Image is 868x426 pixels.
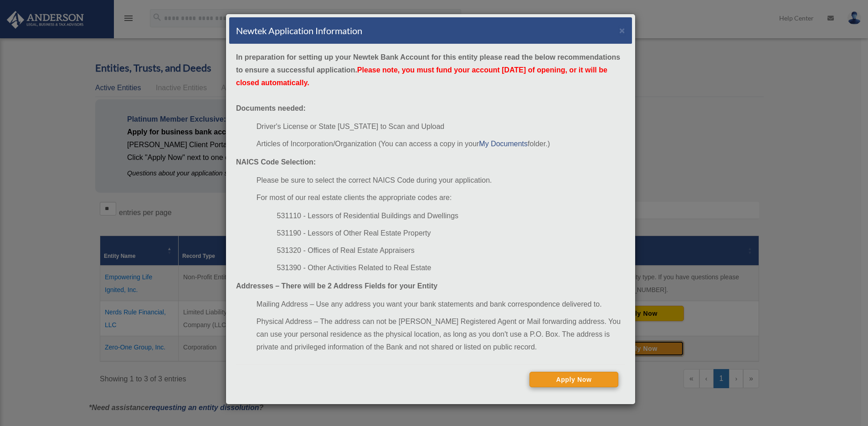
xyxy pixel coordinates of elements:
[236,53,620,87] strong: In preparation for setting up your Newtek Bank Account for this entity please read the below reco...
[257,191,625,204] li: For most of our real estate clients the appropriate codes are:
[257,315,625,354] li: Physical Address – The address can not be [PERSON_NAME] Registered Agent or Mail forwarding addre...
[277,244,625,257] li: 531320 - Offices of Real Estate Appraisers
[236,158,316,166] strong: NAICS Code Selection:
[619,26,625,35] button: ×
[236,66,607,87] span: Please note, you must fund your account [DATE] of opening, or it will be closed automatically.
[236,24,362,37] h4: Newtek Application Information
[257,298,625,311] li: Mailing Address – Use any address you want your bank statements and bank correspondence delivered...
[257,174,625,187] li: Please be sure to select the correct NAICS Code during your application.
[257,138,625,150] li: Articles of Incorporation/Organization (You can access a copy in your folder.)
[479,140,528,148] a: My Documents
[236,282,437,290] strong: Addresses – There will be 2 Address Fields for your Entity
[277,262,625,274] li: 531390 - Other Activities Related to Real Estate
[277,210,625,222] li: 531110 - Lessors of Residential Buildings and Dwellings
[277,227,625,240] li: 531190 - Lessors of Other Real Estate Property
[529,372,618,387] button: Apply Now
[257,120,625,133] li: Driver's License or State [US_STATE] to Scan and Upload
[236,104,306,112] strong: Documents needed:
